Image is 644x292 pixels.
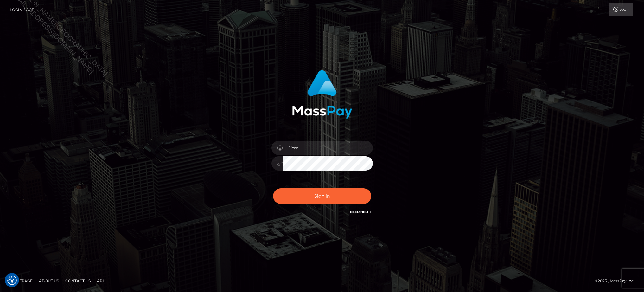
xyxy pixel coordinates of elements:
[7,276,35,286] a: Homepage
[7,276,17,285] button: Consent Preferences
[63,276,93,286] a: Contact Us
[36,276,61,286] a: About Us
[10,3,34,16] a: Login Page
[94,276,106,286] a: API
[350,210,371,214] a: Need Help?
[283,141,373,155] input: Username...
[273,188,371,204] button: Sign in
[292,70,352,119] img: MassPay Login
[7,276,17,285] img: Revisit consent button
[595,277,639,284] div: © 2025 , MassPay Inc.
[609,3,633,16] a: Login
